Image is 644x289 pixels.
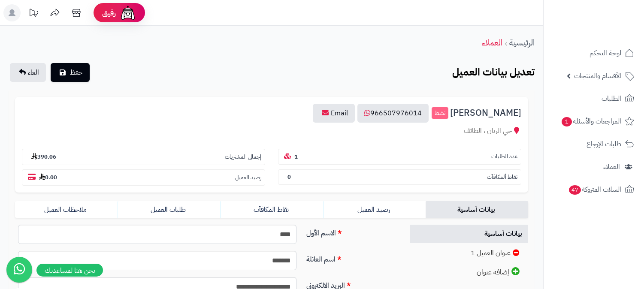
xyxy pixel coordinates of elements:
[10,63,46,82] a: الغاء
[22,126,521,136] div: حي الريان ، الطائف
[119,4,136,21] img: ai-face.png
[15,201,118,218] a: ملاحظات العميل
[235,174,261,182] small: رصيد العميل
[549,88,639,109] a: الطلبات
[30,153,56,161] b: 390.06
[323,201,426,218] a: رصيد العميل
[118,201,220,218] a: طلبات العميل
[313,104,355,123] a: Email
[51,63,90,82] button: حفظ
[586,20,636,38] img: logo-2.png
[491,153,517,161] small: عدد الطلبات
[587,138,621,150] span: طلبات الإرجاع
[561,115,621,127] span: المراجعات والأسئلة
[549,179,639,200] a: السلات المتروكة47
[602,93,621,105] span: الطلبات
[569,185,581,195] span: 47
[303,225,400,238] label: الاسم الأول
[28,67,39,78] span: الغاء
[562,117,572,126] span: 1
[432,107,448,119] small: نشط
[410,225,529,243] a: بيانات أساسية
[487,173,517,181] small: نقاط ألمكافآت
[549,43,639,63] a: لوحة التحكم
[426,201,528,218] a: بيانات أساسية
[568,184,621,196] span: السلات المتروكة
[549,111,639,132] a: المراجعات والأسئلة1
[303,251,400,265] label: اسم العائلة
[225,153,261,161] small: إجمالي المشتريات
[23,4,44,24] a: تحديثات المنصة
[450,108,521,118] span: [PERSON_NAME]
[220,201,323,218] a: نقاط المكافآت
[574,70,621,82] span: الأقسام والمنتجات
[410,263,529,282] a: إضافة عنوان
[102,8,116,18] span: رفيق
[549,134,639,154] a: طلبات الإرجاع
[603,161,620,173] span: العملاء
[452,64,535,80] b: تعديل بيانات العميل
[287,173,291,181] b: 0
[70,67,83,78] span: حفظ
[549,157,639,177] a: العملاء
[39,173,57,181] b: 0.00
[590,47,621,59] span: لوحة التحكم
[482,36,502,49] a: العملاء
[294,153,298,161] b: 1
[509,36,535,49] a: الرئيسية
[410,244,529,262] a: عنوان العميل 1
[357,104,429,123] a: 966507976014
